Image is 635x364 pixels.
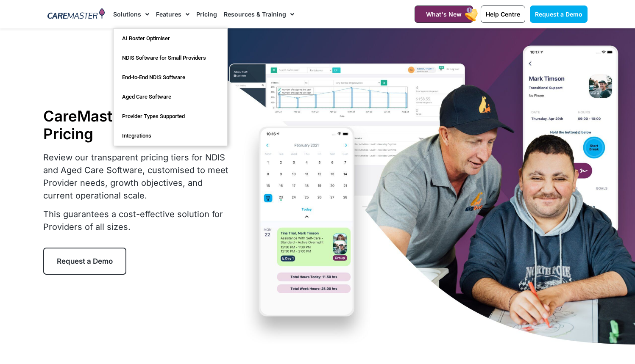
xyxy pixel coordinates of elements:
[113,28,228,146] ul: Solutions
[486,11,520,18] span: Help Centre
[47,8,105,21] img: CareMaster Logo
[530,6,588,23] a: Request a Demo
[43,151,234,202] p: Review our transparent pricing tiers for NDIS and Aged Care Software, customised to meet Provider...
[114,68,227,87] a: End-to-End NDIS Software
[114,107,227,126] a: Provider Types Supported
[43,248,126,275] a: Request a Demo
[114,48,227,68] a: NDIS Software for Small Providers
[43,107,234,143] h1: CareMaster Platform Pricing
[481,6,525,23] a: Help Centre
[535,11,582,18] span: Request a Demo
[114,29,227,48] a: AI Roster Optimiser
[43,208,234,233] p: This guarantees a cost-effective solution for Providers of all sizes.
[426,11,462,18] span: What's New
[114,87,227,107] a: Aged Care Software
[114,126,227,146] a: Integrations
[57,257,113,265] span: Request a Demo
[415,6,473,23] a: What's New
